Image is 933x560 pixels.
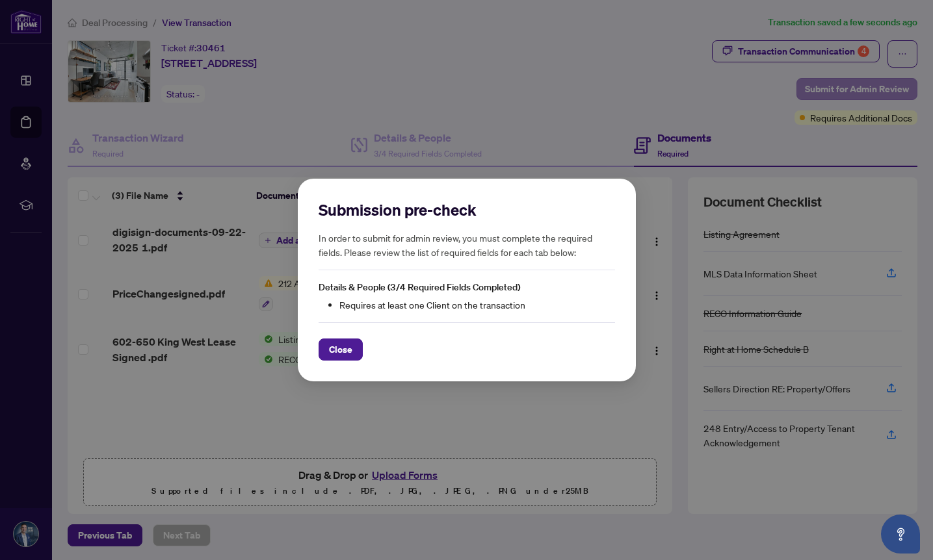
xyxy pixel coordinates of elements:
span: Close [329,339,352,360]
li: Requires at least one Client on the transaction [339,298,615,312]
h2: Submission pre-check [319,199,615,220]
span: Details & People (3/4 Required Fields Completed) [319,281,520,293]
button: Open asap [881,515,920,554]
h5: In order to submit for admin review, you must complete the required fields. Please review the lis... [319,231,615,259]
button: Close [319,338,363,361]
